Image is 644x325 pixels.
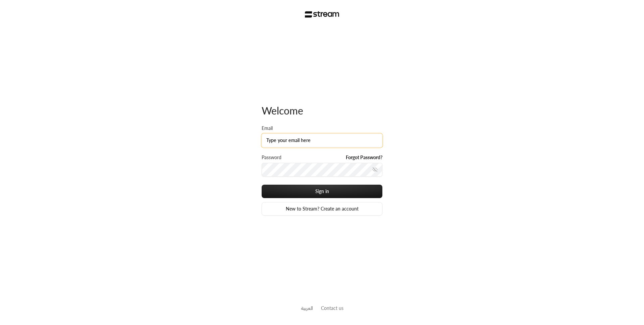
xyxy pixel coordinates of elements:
[301,302,313,314] a: العربية
[262,202,382,216] a: New to Stream? Create an account
[321,305,343,311] a: Contact us
[262,134,382,147] input: Type your email here
[262,104,303,117] span: Welcome
[262,185,382,198] button: Sign in
[346,154,382,161] a: Forgot Password?
[305,11,339,18] img: Stream Logo
[370,164,380,175] button: toggle password visibility
[262,125,273,132] label: Email
[262,154,281,161] label: Password
[321,305,343,312] button: Contact us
